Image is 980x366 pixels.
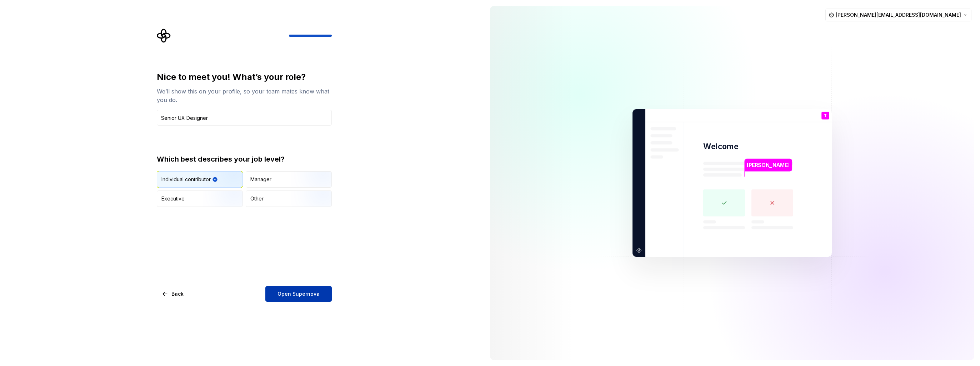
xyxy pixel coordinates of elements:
[265,286,332,302] button: Open Supernova
[157,110,332,126] input: Job title
[161,195,185,202] div: Executive
[825,9,971,21] button: [PERSON_NAME][EMAIL_ADDRESS][DOMAIN_NAME]
[157,286,190,302] button: Back
[747,161,790,169] p: [PERSON_NAME]
[161,176,211,183] div: Individual contributor
[171,290,184,298] span: Back
[157,87,332,104] div: We’ll show this on your profile, so your team mates know what you do.
[250,176,271,183] div: Manager
[250,195,264,202] div: Other
[157,29,171,43] svg: Supernova Logo
[703,141,738,152] p: Welcome
[277,290,320,298] span: Open Supernova
[157,154,332,164] div: Which best describes your job level?
[836,11,961,19] span: [PERSON_NAME][EMAIL_ADDRESS][DOMAIN_NAME]
[157,71,332,83] div: Nice to meet you! What’s your role?
[824,114,827,118] p: T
